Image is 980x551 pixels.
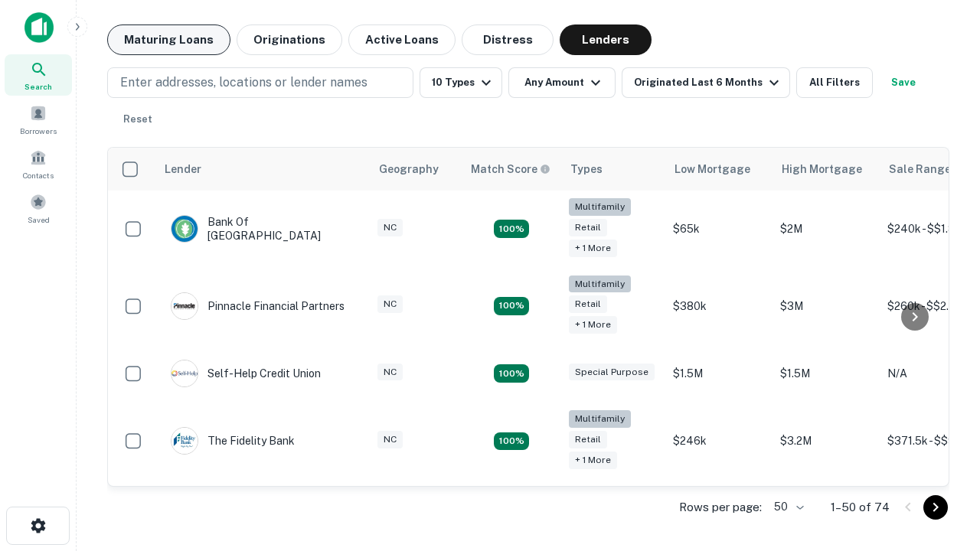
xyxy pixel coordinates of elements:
[171,215,354,243] div: Bank Of [GEOGRAPHIC_DATA]
[377,431,403,448] div: NC
[560,24,652,55] button: Lenders
[782,160,862,178] div: High Mortgage
[569,219,607,236] div: Retail
[377,219,403,236] div: NC
[634,73,783,92] div: Originated Last 6 Months
[773,268,880,345] td: $3M
[5,187,72,229] a: Saved
[471,161,547,178] h6: Match Score
[569,198,631,216] div: Multifamily
[494,297,529,315] div: Matching Properties: 17, hasApolloMatch: undefined
[569,364,655,381] div: Special Purpose
[903,429,980,502] iframe: Chat Widget
[923,495,948,520] button: Go to next page
[20,125,57,137] span: Borrowers
[107,24,230,55] button: Maturing Loans
[569,275,631,293] div: Multifamily
[24,12,54,43] img: capitalize-icon.png
[471,161,550,178] div: Capitalize uses an advanced AI algorithm to match your search with the best lender. The match sco...
[494,432,529,451] div: Matching Properties: 10, hasApolloMatch: undefined
[665,191,773,268] td: $65k
[5,99,72,140] a: Borrowers
[570,160,603,178] div: Types
[773,148,880,191] th: High Mortgage
[237,24,342,55] button: Originations
[569,410,631,428] div: Multifamily
[665,344,773,403] td: $1.5M
[23,169,54,181] span: Contacts
[889,160,951,178] div: Sale Range
[24,80,52,93] span: Search
[569,452,617,469] div: + 1 more
[120,73,367,92] p: Enter addresses, locations or lender names
[171,360,198,386] img: picture
[665,268,773,345] td: $380k
[171,427,295,455] div: The Fidelity Bank
[171,293,198,319] img: picture
[107,67,413,98] button: Enter addresses, locations or lender names
[768,496,806,518] div: 50
[879,67,928,98] button: Save your search to get updates of matches that match your search criteria.
[155,148,370,191] th: Lender
[5,54,72,96] a: Search
[569,316,617,334] div: + 1 more
[494,364,529,383] div: Matching Properties: 11, hasApolloMatch: undefined
[377,295,403,313] div: NC
[665,148,773,191] th: Low Mortgage
[665,403,773,480] td: $246k
[171,292,345,320] div: Pinnacle Financial Partners
[165,160,201,178] div: Lender
[377,364,403,381] div: NC
[370,148,462,191] th: Geography
[569,240,617,257] div: + 1 more
[569,295,607,313] div: Retail
[494,220,529,238] div: Matching Properties: 17, hasApolloMatch: undefined
[561,148,665,191] th: Types
[622,67,790,98] button: Originated Last 6 Months
[420,67,502,98] button: 10 Types
[171,428,198,454] img: picture
[831,498,890,517] p: 1–50 of 74
[28,214,50,226] span: Saved
[796,67,873,98] button: All Filters
[569,431,607,448] div: Retail
[773,403,880,480] td: $3.2M
[348,24,456,55] button: Active Loans
[5,143,72,184] a: Contacts
[773,344,880,403] td: $1.5M
[171,360,321,387] div: Self-help Credit Union
[113,104,162,135] button: Reset
[773,191,880,268] td: $2M
[379,160,439,178] div: Geography
[462,24,554,55] button: Distress
[508,67,616,98] button: Any Amount
[462,148,561,191] th: Capitalize uses an advanced AI algorithm to match your search with the best lender. The match sco...
[675,160,750,178] div: Low Mortgage
[171,216,198,242] img: picture
[679,498,762,517] p: Rows per page:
